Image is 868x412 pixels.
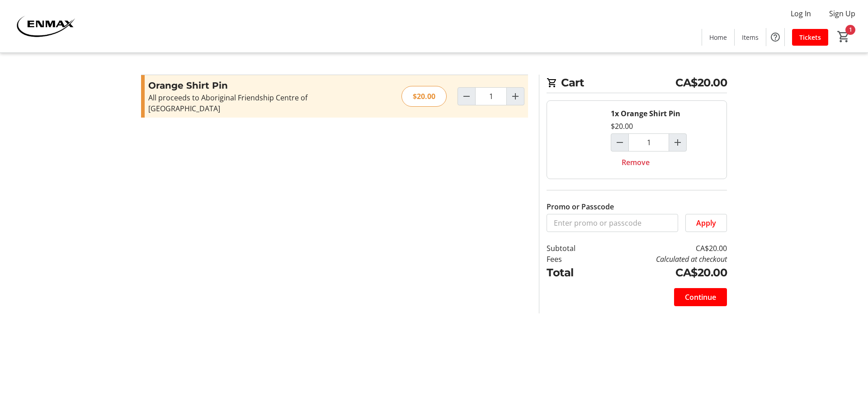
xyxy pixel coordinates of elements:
input: Enter promo or passcode [547,214,678,232]
h2: Cart [547,75,727,93]
td: Calculated at checkout [599,254,727,265]
label: Promo or Passcode [547,201,614,212]
button: Decrement by one [611,134,628,151]
span: Apply [696,218,716,228]
div: $20.00 [611,121,633,132]
button: Decrement by one [458,88,475,105]
td: CA$20.00 [599,265,727,281]
button: Remove [611,153,660,171]
div: All proceeds to Aboriginal Friendship Centre of [GEOGRAPHIC_DATA] [148,92,346,114]
button: Help [766,28,784,46]
a: Tickets [792,29,828,46]
div: 1x Orange Shirt Pin [611,108,680,119]
span: Log In [791,8,811,19]
button: Continue [674,288,727,306]
div: $20.00 [401,86,447,107]
td: Subtotal [547,243,599,254]
td: Total [547,265,599,281]
span: CA$20.00 [675,75,727,91]
span: Continue [685,292,716,303]
button: Cart [835,28,852,45]
h3: Orange Shirt Pin [148,79,346,92]
input: Orange Shirt Pin Quantity [628,133,669,152]
span: Sign Up [829,8,855,19]
a: Items [735,29,766,46]
img: ENMAX 's Logo [5,4,86,49]
button: Log In [783,6,818,21]
button: Increment by one [669,134,686,151]
span: Items [742,33,759,42]
input: Orange Shirt Pin Quantity [475,87,507,105]
button: Increment by one [507,88,524,105]
span: Tickets [799,33,821,42]
span: Home [709,33,727,42]
td: Fees [547,254,599,265]
button: Apply [685,214,727,232]
img: Orange Shirt Pin [547,101,604,179]
a: Home [702,29,734,46]
span: Remove [622,157,650,168]
td: CA$20.00 [599,243,727,254]
button: Sign Up [822,6,863,21]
